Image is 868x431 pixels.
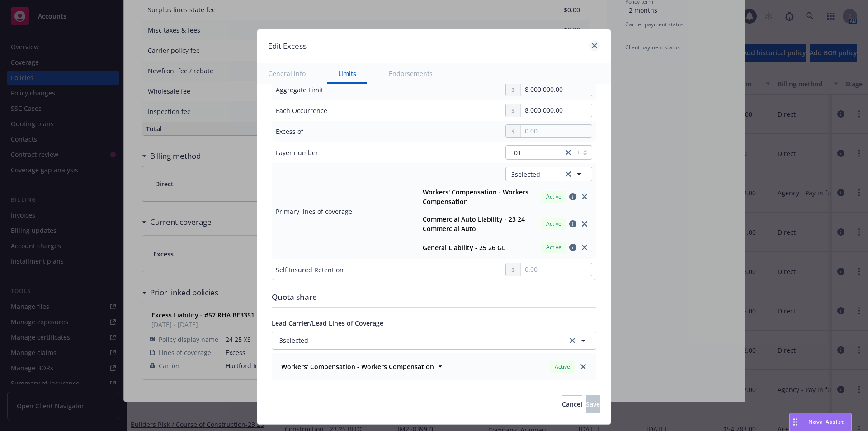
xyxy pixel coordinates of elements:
[579,242,590,253] a: close
[378,63,443,84] button: Endorsements
[567,335,578,346] a: clear selection
[276,207,352,216] div: Primary lines of coverage
[276,148,318,157] div: Layer number
[789,413,852,431] button: Nova Assist
[257,63,316,84] button: General info
[505,167,592,181] button: 3selectedclear selection
[553,363,571,371] span: Active
[562,395,582,413] button: Cancel
[545,193,563,201] span: Active
[545,220,563,228] span: Active
[423,188,528,206] strong: Workers' Compensation - Workers Compensation
[563,169,574,180] a: clear selection
[279,336,308,345] span: 3 selected
[521,125,592,137] input: 0.00
[281,362,434,371] strong: Workers' Compensation - Workers Compensation
[790,413,801,431] div: Drag to move
[514,148,521,157] span: 01
[579,218,590,229] a: close
[276,127,303,136] div: Excess of
[521,104,592,117] input: 0.00
[578,361,589,372] a: close
[521,83,592,96] input: 0.00
[589,40,600,51] a: close
[423,243,505,252] strong: General Liability - 25 26 GL
[276,265,344,275] div: Self Insured Retention
[272,291,596,303] div: Quota share
[272,319,383,327] span: Lead Carrier/Lead Lines of Coverage
[327,63,367,84] button: Limits
[511,170,540,179] span: 3 selected
[808,418,844,426] span: Nova Assist
[545,243,563,251] span: Active
[562,400,582,408] span: Cancel
[268,40,307,52] h1: Edit Excess
[586,400,600,408] span: Save
[563,147,574,158] a: close
[586,395,600,413] button: Save
[272,332,596,350] button: 3selectedclear selection
[510,148,558,157] span: 01
[276,85,323,95] div: Aggregate Limit
[423,215,525,233] strong: Commercial Auto Liability - 23 24 Commercial Auto
[276,106,327,115] div: Each Occurrence
[521,263,592,276] input: 0.00
[579,191,590,202] a: close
